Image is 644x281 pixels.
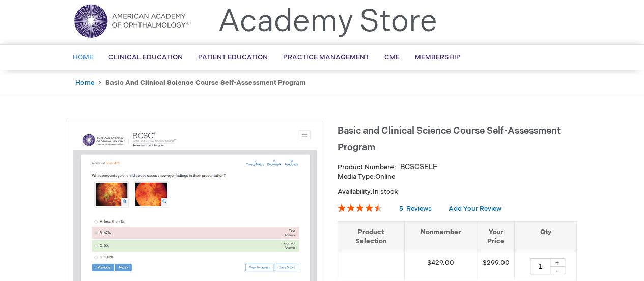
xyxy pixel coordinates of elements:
div: BCSCSELF [400,162,437,172]
div: + [550,258,565,267]
a: Academy Store [218,4,437,40]
th: Your Price [477,221,515,252]
span: Home [73,53,93,61]
input: Qty [530,258,550,274]
td: $429.00 [404,252,477,280]
span: Clinical Education [108,53,183,61]
th: Qty [515,221,576,252]
span: Patient Education [198,53,268,61]
p: Availability: [338,187,577,197]
a: Home [75,79,94,87]
th: Nonmember [404,221,477,252]
div: - [550,266,565,274]
div: 92% [338,203,382,212]
td: $299.00 [477,252,515,280]
span: Practice Management [283,53,369,61]
span: In stock [373,188,398,196]
span: Membership [415,53,461,61]
strong: Media Type: [338,173,375,181]
strong: Basic and Clinical Science Course Self-Assessment Program [105,79,306,87]
a: Add Your Review [449,205,501,213]
th: Product Selection [338,221,405,252]
p: Online [338,172,577,182]
a: 5 Reviews [399,205,433,213]
strong: Product Number [338,163,396,171]
span: CME [384,53,400,61]
span: Basic and Clinical Science Course Self-Assessment Program [338,125,561,153]
span: 5 [399,205,403,213]
span: Reviews [406,205,432,213]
